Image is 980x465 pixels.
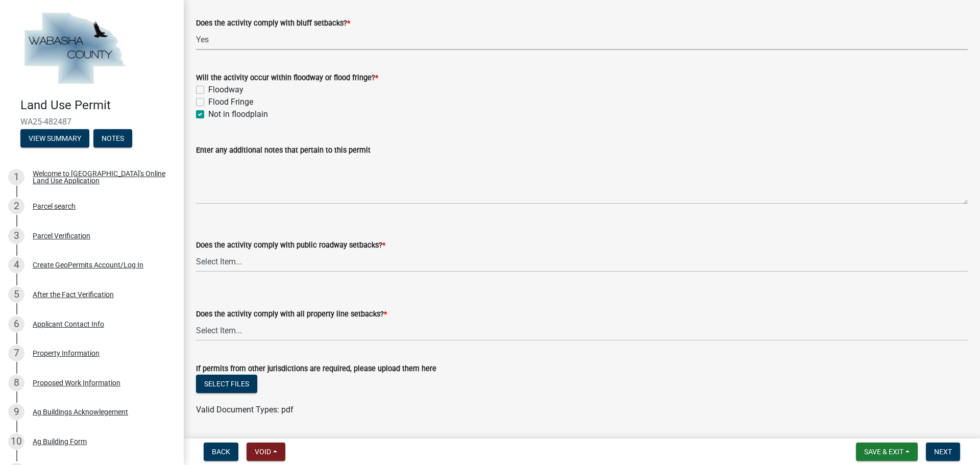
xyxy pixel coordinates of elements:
div: 4 [8,257,24,273]
div: Proposed Work Information [33,379,120,386]
div: 8 [8,375,24,391]
div: 3 [8,228,24,244]
span: Save & Exit [864,448,903,456]
div: Welcome to [GEOGRAPHIC_DATA]'s Online Land Use Application [33,170,167,184]
div: 10 [8,433,24,450]
span: Valid Document Types: pdf [196,405,293,414]
div: Create GeoPermits Account/Log In [33,261,143,268]
button: Back [204,443,238,461]
div: Parcel search [33,203,76,210]
button: Save & Exit [856,443,918,461]
button: View Summary [20,129,89,148]
label: Does the activity comply with all property line setbacks? [196,311,387,318]
label: Does the activity comply with public roadway setbacks? [196,242,385,249]
div: Parcel Verification [33,232,90,239]
button: Select files [196,375,257,393]
div: Property Information [33,350,100,357]
div: 5 [8,286,24,303]
div: 6 [8,316,24,332]
label: Not in floodplain [208,108,268,120]
h4: Land Use Permit [20,98,176,113]
button: Notes [93,129,132,148]
span: Next [934,448,952,456]
img: Wabasha County, Minnesota [20,11,129,87]
label: Flood Fringe [208,96,253,108]
wm-modal-confirm: Summary [20,135,89,143]
span: Back [212,448,230,456]
div: 2 [8,198,24,214]
div: 9 [8,404,24,420]
label: Will the activity occur within floodway or flood fringe? [196,75,378,82]
label: Does the activity comply with bluff setbacks? [196,20,350,27]
label: Floodway [208,84,243,96]
div: After the Fact Verification [33,291,114,298]
div: 7 [8,345,24,361]
div: Applicant Contact Info [33,321,104,328]
button: Void [247,443,285,461]
span: Void [255,448,271,456]
button: Next [926,443,960,461]
wm-modal-confirm: Notes [93,135,132,143]
div: Ag Building Form [33,438,87,445]
div: 1 [8,169,24,185]
span: WA25-482487 [20,117,163,127]
label: If permits from other jurisdictions are required, please upload them here [196,365,436,373]
label: Enter any additional notes that pertain to this permit [196,147,371,154]
div: Ag Buildings Acknowlegement [33,408,128,415]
